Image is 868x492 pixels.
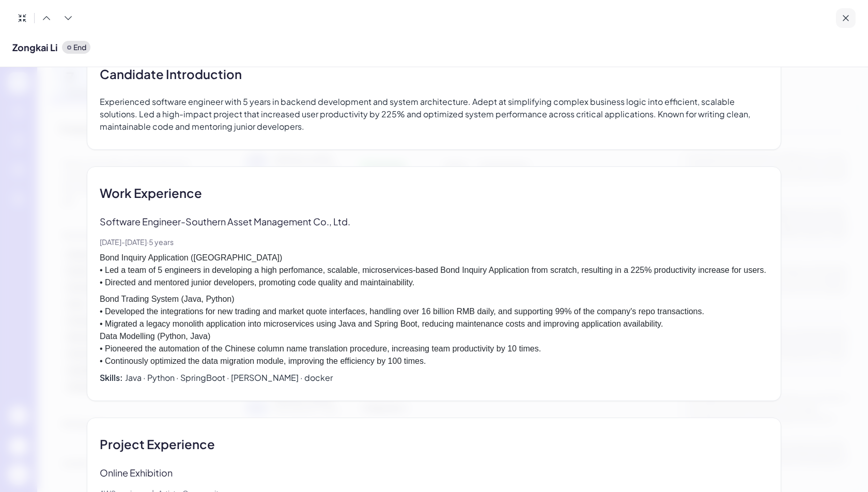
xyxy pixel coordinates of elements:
span: Zongkai Li [12,40,58,54]
span: Skills : [100,372,123,383]
p: Candidate Introduction [100,65,242,83]
p: Online Exhibition [100,466,188,480]
p: Bond Inquiry Application ([GEOGRAPHIC_DATA]) • Led a team of 5 engineers in developing a high per... [100,252,768,289]
span: Project Experience [100,435,215,453]
p: End [73,42,86,53]
span: Work Experience [100,183,202,202]
div: Java · Python · SpringBoot · [PERSON_NAME] · docker [100,372,768,384]
p: Software Engineer - Southern Asset Management Co., Ltd. [100,214,366,228]
p: [DATE] - [DATE] · 5 years [100,237,768,248]
div: Experienced software engineer with 5 years in backend development and system architecture. Adept ... [87,48,781,150]
p: Bond Trading System (Java, Python) • Developed the integrations for new trading and market quote ... [100,293,768,367]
